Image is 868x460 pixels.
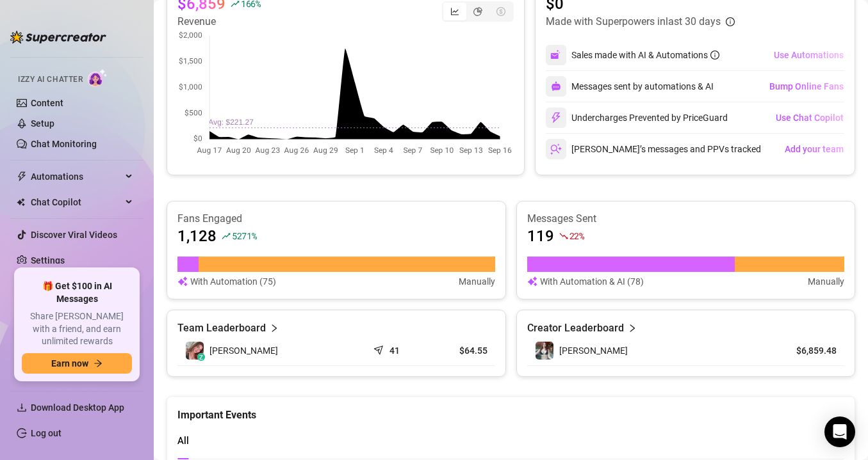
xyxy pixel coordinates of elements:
article: Manually [808,274,844,289]
span: fall [559,232,568,241]
span: All [177,435,189,447]
span: Use Automations [774,50,844,60]
span: arrow-right [94,359,102,368]
span: Use Chat Copilot [776,113,844,123]
article: 1,128 [177,226,217,246]
article: Revenue [177,14,261,29]
span: 🎁 Get $100 in AI Messages [22,280,132,305]
article: Team Leaderboard [177,321,266,336]
article: Creator Leaderboard [527,321,624,336]
a: Discover Viral Videos [31,230,117,240]
button: Earn nowarrow-right [22,353,132,374]
span: thunderbolt [17,171,27,182]
span: pie-chart [473,7,482,16]
button: Bump Online Fans [769,76,844,97]
a: Log out [31,428,61,438]
div: Messages sent by automations & AI [546,76,714,97]
article: Manually [459,274,495,289]
span: Izzy AI Chatter [18,74,83,86]
img: svg%3e [551,81,561,91]
article: Made with Superpowers in last 30 days [546,14,721,29]
span: Earn now [51,358,88,369]
span: Add your team [785,144,844,154]
span: Share [PERSON_NAME] with a friend, and earn unlimited rewards [22,310,132,348]
article: $6,859.48 [778,344,837,357]
a: Chat Monitoring [31,139,97,149]
span: send [373,342,386,355]
span: 22 % [569,230,584,242]
button: Use Chat Copilot [775,107,844,128]
span: Automations [31,166,122,187]
img: svg%3e [177,274,188,289]
div: z [197,353,205,361]
span: rise [222,232,231,241]
img: svg%3e [550,49,562,61]
span: right [628,321,637,336]
span: dollar-circle [496,7,505,16]
article: Fans Engaged [177,212,495,226]
a: Settings [31,255,65,266]
span: [PERSON_NAME] [209,344,278,358]
div: [PERSON_NAME]’s messages and PPVs tracked [546,139,761,159]
article: $64.55 [439,344,487,357]
span: Chat Copilot [31,192,122,212]
span: 5271 % [232,230,257,242]
span: info-circle [710,51,719,59]
article: With Automation (75) [190,274,276,289]
span: right [270,321,279,336]
span: info-circle [726,17,735,26]
a: Content [31,98,63,108]
article: 119 [527,226,554,246]
div: Open Intercom Messenger [824,416,855,447]
span: [PERSON_NAME] [559,345,628,356]
img: Amy [536,342,553,360]
a: Setup [31,118,54,129]
img: logo-BBDzfeDw.svg [10,31,106,44]
div: Important Events [177,397,844,423]
article: 41 [389,344,400,357]
img: Chat Copilot [17,198,25,207]
img: svg%3e [527,274,537,289]
span: download [17,402,27,413]
img: svg%3e [550,112,562,123]
article: With Automation & AI (78) [540,274,644,289]
span: Bump Online Fans [769,81,844,91]
img: Amy August [186,342,204,360]
button: Use Automations [773,45,844,65]
div: Undercharges Prevented by PriceGuard [546,107,728,128]
span: Download Desktop App [31,402,124,413]
span: line-chart [450,7,459,16]
article: Messages Sent [527,212,845,226]
img: svg%3e [550,143,562,155]
div: segmented control [442,1,514,22]
img: AI Chatter [88,68,108,87]
button: Add your team [784,139,844,159]
div: Sales made with AI & Automations [571,48,719,62]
